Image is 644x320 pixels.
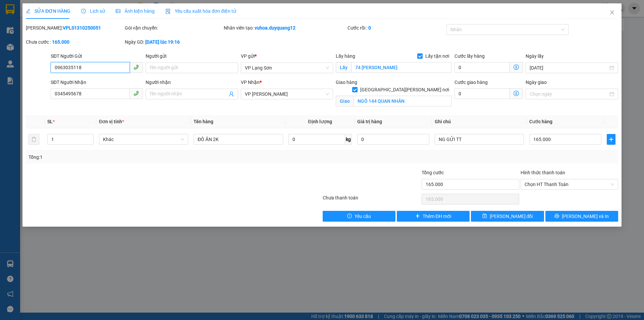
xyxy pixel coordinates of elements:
[308,119,332,124] span: Định lượng
[165,9,171,14] img: icon
[454,62,510,73] input: Cước lấy hàng
[241,80,260,85] span: VP Nhận
[514,91,519,96] span: dollar-circle
[133,91,139,96] span: phone
[245,63,329,73] span: VP Lạng Sơn
[241,52,333,60] div: VP gửi
[358,86,452,93] span: [GEOGRAPHIC_DATA][PERSON_NAME] nơi
[336,53,355,59] span: Lấy hàng
[345,134,352,145] span: kg
[47,119,53,124] span: SL
[415,214,420,219] span: plus
[423,52,452,60] span: Lấy tận nơi
[224,24,346,32] div: Nhân viên tạo:
[368,25,371,31] b: 0
[245,89,329,99] span: VP Minh Khai
[530,64,608,72] input: Ngày lấy
[454,88,510,99] input: Cước giao hàng
[336,62,351,73] span: Lấy
[454,80,488,85] label: Cước giao hàng
[554,214,559,219] span: printer
[607,137,615,142] span: plus
[422,170,444,175] span: Tổng cước
[146,52,238,60] div: Người gửi
[562,213,609,220] span: [PERSON_NAME] và In
[51,79,143,86] div: SĐT Người Nhận
[125,24,222,32] div: Gói vận chuyển:
[26,8,70,14] span: SỬA ĐƠN HÀNG
[81,9,86,13] span: clock-circle
[347,24,445,32] div: Cước rồi :
[125,38,222,46] div: Ngày GD:
[454,53,485,59] label: Cước lấy hàng
[471,211,544,222] button: save[PERSON_NAME] đổi
[133,64,139,70] span: phone
[357,119,382,124] span: Giá trị hàng
[530,90,608,98] input: Ngày giao
[432,115,527,128] th: Ghi chú
[194,119,213,124] span: Tên hàng
[525,179,614,189] span: Chọn HT Thanh Toán
[165,8,236,14] span: Yêu cầu xuất hóa đơn điện tử
[323,211,395,222] button: exclamation-circleYêu cầu
[322,194,421,206] div: Chưa thanh toán
[145,39,180,45] b: [DATE] lúc 19:16
[81,8,105,14] span: Lịch sử
[423,213,451,220] span: Thêm ĐH mới
[194,134,283,145] input: VD: Bàn, Ghế
[347,214,352,219] span: exclamation-circle
[603,3,622,22] button: Close
[103,134,184,144] span: Khác
[397,211,470,222] button: plusThêm ĐH mới
[26,9,31,13] span: edit
[482,214,487,219] span: save
[116,8,155,14] span: Ảnh kiện hàng
[490,213,533,220] span: [PERSON_NAME] đổi
[336,80,357,85] span: Giao hàng
[52,39,69,45] b: 165.000
[545,211,618,222] button: printer[PERSON_NAME] và In
[607,134,615,145] button: plus
[29,153,249,161] div: Tổng: 1
[355,213,371,220] span: Yêu cầu
[26,38,123,46] div: Chưa cước :
[229,91,234,97] span: user-add
[63,25,101,31] b: VPLS1310250051
[116,9,120,13] span: picture
[26,24,123,32] div: [PERSON_NAME]:
[526,80,547,85] label: Ngày giao
[29,134,39,145] button: delete
[51,52,143,60] div: SĐT Người Gửi
[514,64,519,70] span: dollar-circle
[99,119,124,124] span: Đơn vị tính
[354,96,452,106] input: Giao tận nơi
[146,79,238,86] div: Người nhận
[609,10,615,15] span: close
[529,119,552,124] span: Cước hàng
[526,53,544,59] label: Ngày lấy
[521,170,565,175] label: Hình thức thanh toán
[351,62,452,73] input: Lấy tận nơi
[336,96,354,106] span: Giao
[435,134,524,145] input: Ghi Chú
[255,25,296,31] b: vuhoa.duyquang12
